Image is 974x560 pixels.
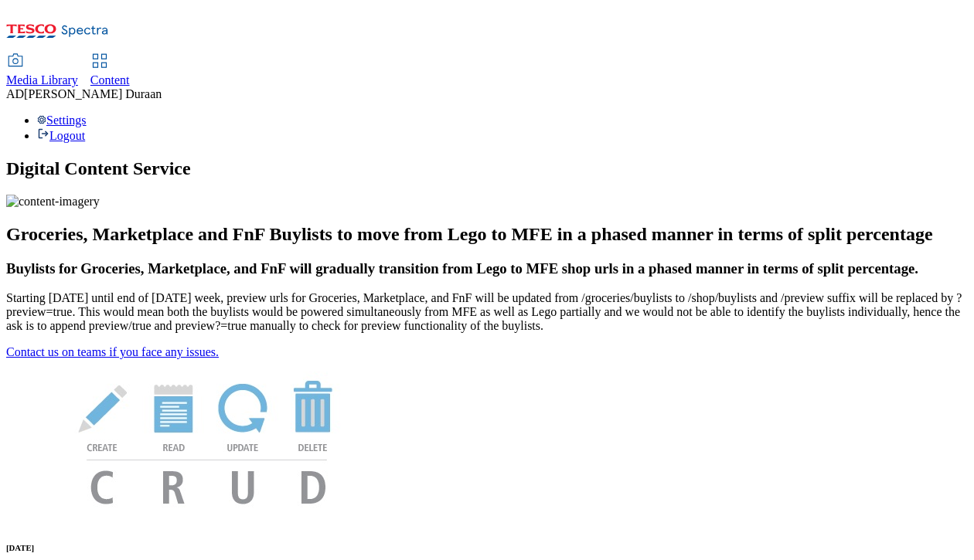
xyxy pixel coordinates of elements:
img: content-imagery [6,195,100,209]
span: Content [90,73,130,87]
p: Starting [DATE] until end of [DATE] week, preview urls for Groceries, Marketplace, and FnF will b... [6,291,968,333]
span: [PERSON_NAME] Duraan [24,87,162,100]
h6: [DATE] [6,543,968,552]
span: AD [6,87,24,100]
img: News Image [6,359,408,521]
h1: Digital Content Service [6,158,968,179]
h3: Buylists for Groceries, Marketplace, and FnF will gradually transition from Lego to MFE shop urls... [6,260,968,277]
a: Contact us on teams if you face any issues. [6,345,219,358]
a: Content [90,55,130,87]
h2: Groceries, Marketplace and FnF Buylists to move from Lego to MFE in a phased manner in terms of s... [6,224,968,245]
span: Media Library [6,73,78,87]
a: Media Library [6,55,78,87]
a: Logout [37,129,85,142]
a: Settings [37,114,87,127]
